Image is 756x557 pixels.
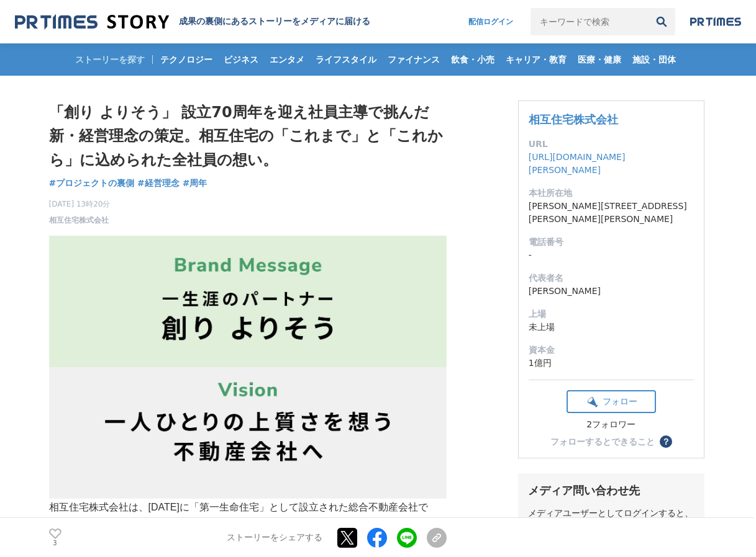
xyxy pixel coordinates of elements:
[265,43,309,76] a: エンタメ
[690,17,741,27] img: prtimes
[446,54,499,65] span: 飲食・小売
[550,437,655,446] div: フォローするとできること
[529,272,694,285] dt: 代表者名
[446,43,499,76] a: 飲食・小売
[227,532,322,543] p: ストーリーをシェアする
[49,236,447,499] img: thumbnail_56f924d0-6794-11f0-ad97-5fc0912fb4c5.jpg
[311,43,381,76] a: ライフスタイル
[15,14,169,30] img: 成果の裏側にあるストーリーをメディアに届ける
[383,54,445,65] span: ファイナンス
[383,43,445,76] a: ファイナンス
[49,215,109,226] a: 相互住宅株式会社
[660,435,672,448] button: ？
[529,138,694,151] dt: URL
[49,100,447,172] h1: 「創り よりそう」 設立70周年を迎え社員主導で挑んだ新・経営理念の策定。相互住宅の「これまで」と「これから」に込められた全社員の想い。
[567,419,656,430] div: 2フォロワー
[179,16,370,27] h2: 成果の裏側にあるストーリーをメディアに届ける
[529,285,694,298] dd: [PERSON_NAME]
[528,508,695,530] div: メディアユーザーとしてログインすると、担当者の連絡先を閲覧できます。
[529,344,694,357] dt: 資本金
[531,8,648,35] input: キーワードで検索
[573,43,626,76] a: 医療・健康
[137,177,180,189] span: #経営理念
[155,54,217,65] span: テクノロジー
[49,198,111,210] span: [DATE] 13時20分
[529,113,618,126] a: 相互住宅株式会社
[627,43,681,76] a: 施設・団体
[662,437,670,446] span: ？
[137,177,180,190] a: #経営理念
[49,177,135,189] span: #プロジェクトの裏側
[627,54,681,65] span: 施設・団体
[529,200,694,226] dd: [PERSON_NAME][STREET_ADDRESS][PERSON_NAME][PERSON_NAME]
[219,43,263,76] a: ビジネス
[501,43,572,76] a: キャリア・教育
[529,357,694,370] dd: 1億円
[219,54,263,65] span: ビジネス
[573,54,626,65] span: 医療・健康
[15,14,370,30] a: 成果の裏側にあるストーリーをメディアに届ける 成果の裏側にあるストーリーをメディアに届ける
[456,8,526,35] a: 配信ログイン
[183,177,207,190] a: #周年
[567,390,656,413] button: フォロー
[155,43,217,76] a: テクノロジー
[311,54,381,65] span: ライフスタイル
[49,540,61,546] p: 3
[501,54,572,65] span: キャリア・教育
[529,152,626,175] a: [URL][DOMAIN_NAME][PERSON_NAME]
[648,8,675,35] button: 検索
[49,177,135,190] a: #プロジェクトの裏側
[529,187,694,200] dt: 本社所在地
[49,499,447,552] p: 相互住宅株式会社は、[DATE]に「第一生命住宅」として設立された総合不動産会社です。戦後の復興期、働く人々に向けた良質な住環境の整備が国の重要な課題とされていた時代、集合住宅のパイオニアとして...
[529,236,694,249] dt: 電話番号
[265,54,309,65] span: エンタメ
[529,308,694,321] dt: 上場
[529,321,694,334] dd: 未上場
[529,249,694,262] dd: -
[528,483,695,498] div: メディア問い合わせ先
[183,177,207,189] span: #周年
